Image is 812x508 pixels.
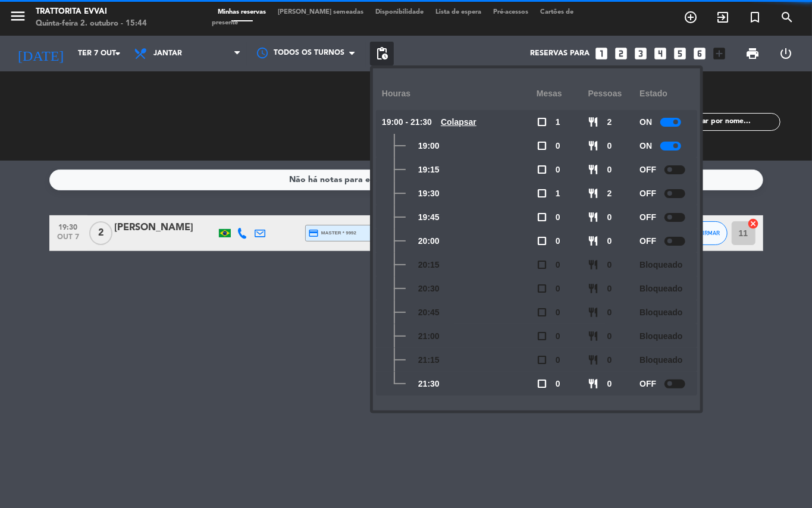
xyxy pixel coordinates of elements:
span: 21:30 [418,377,440,391]
span: 19:45 [418,211,440,224]
span: OFF [639,163,656,177]
span: 0 [556,139,560,153]
span: ON [639,139,652,153]
span: 0 [607,330,612,343]
span: 21:15 [418,353,440,367]
span: check_box_outline_blank [537,355,547,365]
span: OFF [639,234,656,248]
span: restaurant [588,212,599,222]
span: restaurant [588,307,599,318]
span: Pré-acessos [487,9,534,15]
span: PESQUISA [771,7,803,27]
i: exit_to_app [716,10,730,24]
span: 0 [607,163,612,177]
span: restaurant [588,164,599,175]
i: credit_card [309,228,319,239]
i: looks_one [594,46,610,61]
span: 19:30 [54,219,83,233]
div: Não há notas para este serviço. Clique para adicionar uma [289,173,523,187]
span: 20:45 [418,306,440,319]
span: 21:00 [418,330,440,343]
div: LOG OUT [769,36,803,71]
span: restaurant [588,188,599,199]
span: Bloqueado [639,353,682,367]
span: restaurant [588,259,599,270]
div: Estado [639,77,691,110]
span: 0 [607,282,612,296]
div: Trattorita Evvai [36,6,147,18]
span: 19:00 - 21:30 [382,115,432,129]
span: Lista de espera [429,9,487,15]
span: Minhas reservas [212,9,272,15]
div: Houras [382,77,537,110]
i: arrow_drop_down [111,46,125,61]
span: check_box_outline_blank [537,378,547,389]
span: 0 [556,211,560,224]
span: Bloqueado [639,306,682,319]
span: pending_actions [375,46,389,61]
span: RESERVAR MESA [675,7,707,27]
span: 0 [607,139,612,153]
i: looks_4 [653,46,669,61]
span: 19:15 [418,163,440,177]
span: check_box_outline_blank [537,188,547,199]
span: restaurant [588,331,599,341]
button: menu [9,7,27,29]
span: check_box_outline_blank [537,212,547,222]
i: menu [9,7,27,25]
span: 2 [89,221,112,245]
i: looks_3 [634,46,649,61]
span: Bloqueado [639,282,682,296]
div: [PERSON_NAME] [115,220,216,236]
span: Bloqueado [639,258,682,272]
span: 20:00 [418,234,440,248]
i: add_circle_outline [684,10,698,24]
span: 0 [607,377,612,391]
span: restaurant [588,283,599,294]
span: 0 [607,353,612,367]
span: 20:15 [418,258,440,272]
i: looks_6 [692,46,708,61]
span: 0 [556,282,560,296]
span: check_box_outline_blank [537,140,547,151]
i: add_box [712,46,728,61]
span: 1 [556,115,560,129]
i: cancel [748,218,760,230]
span: check_box_outline_blank [537,307,547,318]
span: Reservas para [531,49,590,58]
span: 0 [556,306,560,319]
span: 0 [607,234,612,248]
span: 0 [607,211,612,224]
span: check_box_outline_blank [537,164,547,175]
span: ON [639,115,652,129]
span: 0 [556,377,560,391]
span: restaurant [588,355,599,365]
div: Quinta-feira 2. outubro - 15:44 [36,18,147,30]
span: restaurant [588,140,599,151]
span: 1 [556,187,560,200]
span: master * 9992 [309,228,357,239]
span: 2 [607,187,612,200]
span: 0 [607,258,612,272]
span: Bloqueado [639,330,682,343]
span: check_box_outline_blank [537,117,547,127]
span: 0 [556,234,560,248]
span: 0 [607,306,612,319]
span: OFF [639,211,656,224]
u: Colapsar [441,117,476,127]
span: OFF [639,187,656,200]
div: Mesas [537,77,588,110]
i: search [780,10,794,24]
span: [PERSON_NAME] semeadas [272,9,369,15]
span: 0 [556,353,560,367]
span: 2 [607,115,612,129]
span: restaurant [588,378,599,389]
input: Filtrar por nome... [688,115,780,128]
i: looks_two [614,46,629,61]
span: 20:30 [418,282,440,296]
i: power_settings_new [779,46,794,61]
i: turned_in_not [748,10,762,24]
span: check_box_outline_blank [537,283,547,294]
i: [DATE] [9,40,72,67]
span: print [745,46,760,61]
